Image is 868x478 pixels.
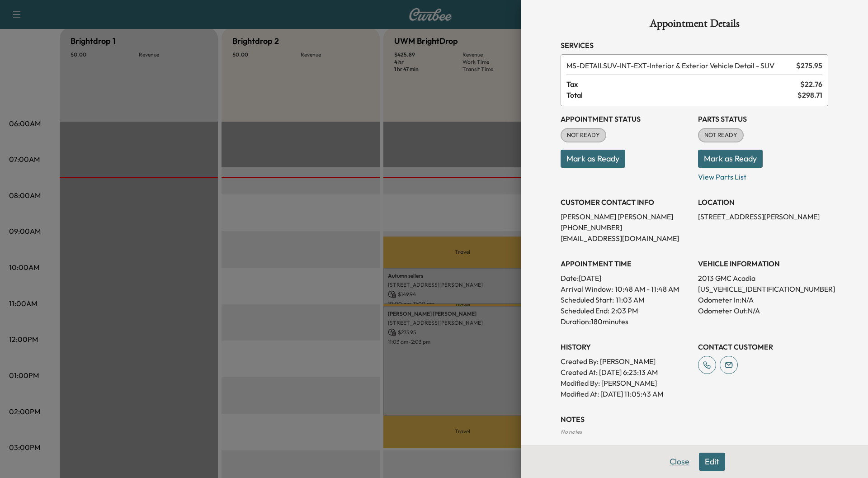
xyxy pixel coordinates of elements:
[616,294,644,305] p: 11:03 AM
[561,18,828,33] h1: Appointment Details
[561,273,691,284] p: Date: [DATE]
[698,150,763,168] button: Mark as Ready
[566,79,800,90] span: Tax
[561,233,691,244] p: [EMAIL_ADDRESS][DOMAIN_NAME]
[698,305,828,316] p: Odometer Out: N/A
[561,258,691,269] h3: APPOINTMENT TIME
[699,131,743,140] span: NOT READY
[561,197,691,208] h3: CUSTOMER CONTACT INFO
[561,150,625,168] button: Mark as Ready
[698,211,828,222] p: [STREET_ADDRESS][PERSON_NAME]
[561,367,691,378] p: Created At : [DATE] 6:23:13 AM
[561,414,828,425] h3: NOTES
[796,60,822,71] span: $ 275.95
[561,40,828,51] h3: Services
[698,341,828,352] h3: CONTACT CUSTOMER
[800,79,822,90] span: $ 22.76
[561,222,691,233] p: [PHONE_NUMBER]
[698,294,828,305] p: Odometer In: N/A
[698,168,828,182] p: View Parts List
[561,388,691,399] p: Modified At : [DATE] 11:05:43 AM
[698,284,828,294] p: [US_VEHICLE_IDENTIFICATION_NUMBER]
[561,294,614,305] p: Scheduled Start:
[561,428,828,435] div: No notes
[566,90,797,100] span: Total
[698,273,828,284] p: 2013 GMC Acadia
[561,131,605,140] span: NOT READY
[561,284,691,294] p: Arrival Window:
[561,356,691,367] p: Created By : [PERSON_NAME]
[561,378,691,388] p: Modified By : [PERSON_NAME]
[561,341,691,352] h3: History
[611,305,638,316] p: 2:03 PM
[566,60,793,71] span: Interior & Exterior Vehicle Detail - SUV
[615,284,679,294] span: 10:48 AM - 11:48 AM
[561,305,609,316] p: Scheduled End:
[664,453,695,471] button: Close
[698,258,828,269] h3: VEHICLE INFORMATION
[561,316,691,327] p: Duration: 180 minutes
[699,453,725,471] button: Edit
[698,197,828,208] h3: LOCATION
[698,114,828,124] h3: Parts Status
[561,211,691,222] p: [PERSON_NAME] [PERSON_NAME]
[797,90,822,100] span: $ 298.71
[561,114,691,124] h3: Appointment Status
